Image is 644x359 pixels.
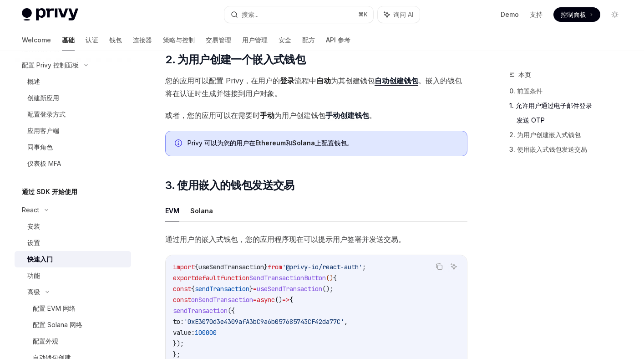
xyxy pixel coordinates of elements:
button: 搜索...⌘K [224,6,373,23]
font: 0. 前置条件 [509,87,543,95]
span: { [333,274,337,282]
a: 仪表板 MFA [15,155,131,172]
button: EVM [165,200,179,221]
font: 连接器 [133,36,152,44]
font: 用户管理 [242,36,268,44]
strong: 自动 [375,76,389,85]
font: 通过用户的嵌入式钱包，您的应用程序现在可以提示用户签署并发送交易。 [165,235,406,244]
span: export [173,274,195,282]
font: 2. 为用户创建一个嵌入式钱包 [165,53,305,66]
a: Demo [501,10,519,19]
font: 安装 [27,222,40,230]
font: 配置 EVM 网络 [33,304,76,312]
font: 配置 Solana 网络 [33,321,82,328]
span: '0xE3070d3e4309afA3bC9a6b057685743CF42da77C' [184,318,344,326]
span: }; [173,350,180,359]
a: 1. 允许用户通过电子邮件登录 [509,98,629,113]
span: } [249,285,253,293]
font: API 参考 [326,36,350,44]
button: Solana [190,200,213,221]
span: useSendTransaction [198,263,264,271]
a: 2. 为用户创建嵌入式钱包 [509,128,629,142]
img: light logo [22,8,78,21]
a: 钱包 [109,29,122,51]
font: 询问 AI [393,10,413,18]
a: 应用客户端 [15,123,131,139]
a: 配置登录方式 [15,106,131,123]
font: 设置 [27,239,40,246]
a: 发送 OTP [517,113,629,128]
span: , [344,318,348,326]
a: 概述 [15,73,131,90]
span: useSendTransaction [257,285,322,293]
a: 配置 Solana 网络 [15,317,131,333]
font: 支持 [530,10,543,18]
span: from [268,263,282,271]
span: SendTransactionButton [249,274,326,282]
a: 支持 [530,10,543,19]
span: '@privy-io/react-auth' [282,263,362,271]
font: 高级 [27,288,40,296]
font: 3. 使用嵌入的钱包发送交易 [165,179,294,192]
a: 0. 前置条件 [509,84,629,98]
span: const [173,285,191,293]
strong: 登录 [280,76,294,85]
span: ⌘ K [358,11,368,18]
a: 自动创建钱包 [375,76,418,86]
font: 发送 OTP [517,116,545,124]
span: { [195,263,198,271]
font: 钱包 [109,36,122,44]
font: 创建新应用 [27,94,59,102]
span: const [173,296,191,304]
span: value: [173,328,195,337]
font: 或者，您的应用可以在需要时 为用户创建钱包 。 [165,111,376,120]
a: 用户管理 [242,29,268,51]
span: = [253,296,257,304]
a: 功能 [15,267,131,284]
font: 仪表板 MFA [27,159,61,167]
font: 3. 使用嵌入式钱包发送交易 [509,145,587,153]
span: { [289,296,293,304]
font: 应用客户端 [27,127,59,134]
span: ({ [228,307,235,315]
font: 配置登录方式 [27,110,66,118]
span: import [173,263,195,271]
font: 功能 [27,272,40,279]
strong: Solana [292,139,315,147]
a: API 参考 [326,29,350,51]
button: 询问 AI [378,6,420,23]
font: 搜索... [242,10,259,18]
font: 认证 [86,36,98,44]
span: to: [173,318,184,326]
div: React [22,205,39,215]
strong: Ethereum [255,139,286,147]
font: 基础 [62,36,75,44]
a: 同事角色 [15,139,131,155]
font: 快速入门 [27,255,53,263]
span: onSendTransaction [191,296,253,304]
a: 策略与控制 [163,29,195,51]
font: 同事角色 [27,143,53,151]
span: () [275,296,282,304]
font: 交易管理 [206,36,231,44]
span: function [220,274,249,282]
font: 1. 允许用户通过电子邮件登录 [509,102,592,109]
span: async [257,296,275,304]
a: 认证 [86,29,98,51]
font: 您的应用可以配置 Privy，在用户的 流程中 为其创建钱包 。嵌入的钱包将在认证时生成并链接到用户对象。 [165,76,462,98]
span: sendTransaction [173,307,228,315]
font: 控制面板 [561,10,586,18]
strong: 手动 [325,111,340,120]
font: 本页 [518,71,531,78]
svg: Info [175,139,184,149]
span: 100000 [195,328,217,337]
a: Welcome [22,29,51,51]
span: default [195,274,220,282]
font: 配方 [302,36,315,44]
a: 创建新应用 [15,90,131,106]
span: }); [173,339,184,348]
span: () [326,274,333,282]
span: = [253,285,257,293]
button: Toggle dark mode [608,7,622,22]
span: ; [362,263,366,271]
